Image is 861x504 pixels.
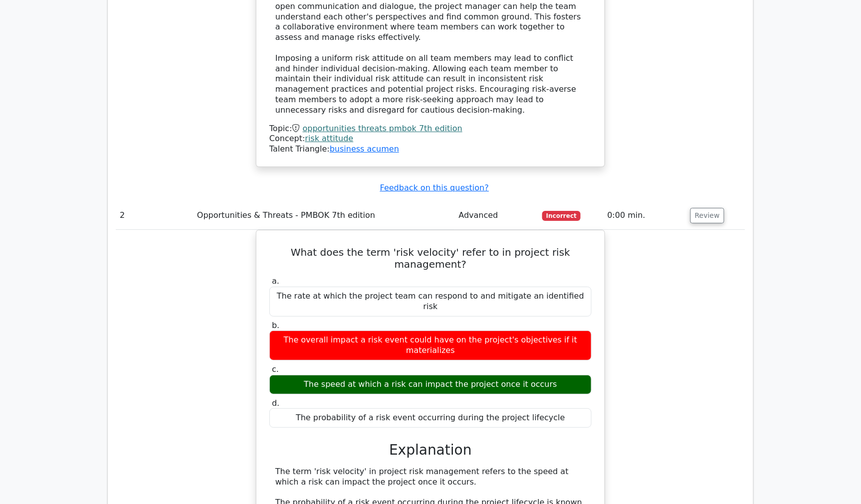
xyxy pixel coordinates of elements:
span: b. [272,321,279,330]
a: opportunities threats pmbok 7th edition [303,124,462,133]
div: Concept: [269,134,592,144]
a: business acumen [330,144,399,154]
span: d. [272,398,279,408]
td: Opportunities & Threats - PMBOK 7th edition [193,201,455,230]
td: 2 [116,201,193,230]
span: c. [272,364,279,374]
span: Incorrect [542,211,581,221]
div: The overall impact a risk event could have on the project's objectives if it materializes [269,331,592,360]
span: a. [272,276,279,286]
div: The rate at which the project team can respond to and mitigate an identified risk [269,287,592,317]
a: Feedback on this question? [380,183,489,192]
a: risk attitude [305,134,354,143]
button: Review [690,208,724,223]
div: Topic: [269,124,592,134]
td: Advanced [455,201,539,230]
div: The speed at which a risk can impact the project once it occurs [269,375,592,394]
td: 0:00 min. [604,201,686,230]
h5: What does the term 'risk velocity' refer to in project risk management? [268,246,593,270]
div: The probability of a risk event occurring during the project lifecycle [269,408,592,428]
h3: Explanation [275,442,586,459]
div: Talent Triangle: [269,124,592,155]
